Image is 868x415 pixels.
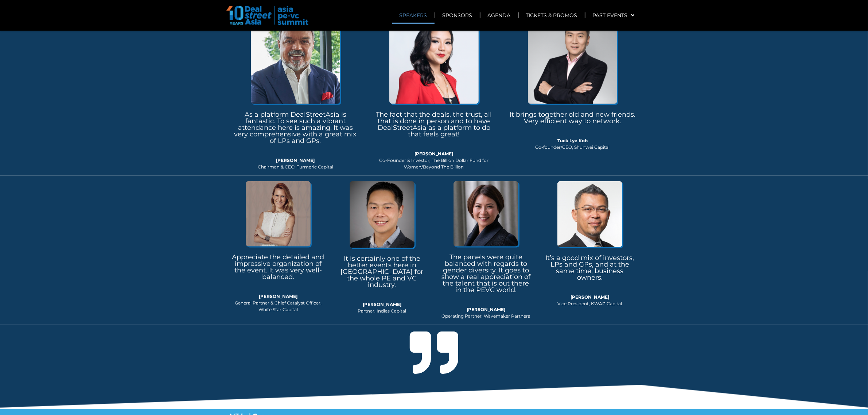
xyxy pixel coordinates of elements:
[509,137,636,151] div: Co-founder/CEO, Shunwei Capital
[519,7,585,24] a: TICKETS & PROMOS
[232,293,325,313] div: General Partner & Chief Catalyst Officer, White Star Capital
[435,7,480,24] a: SPONSORS
[232,157,359,170] div: Chairman & CEO, Turmeric Capital
[234,110,357,145] span: As a platform DealStreetAsia is fantastic. To see such a vibrant attendance here is amazing. It w...
[276,158,315,163] strong: [PERSON_NAME]
[370,151,498,170] div: Co-Founder & Investor, The Billion Dollar Fund for Women/Beyond The Billion
[544,294,637,307] div: Vice President, KWAP Capital
[441,253,530,294] span: The panels were quite balanced with regards to gender diversity. It goes to show a real appreciat...
[571,294,609,300] strong: [PERSON_NAME]
[363,302,401,307] strong: [PERSON_NAME]
[376,110,492,138] span: The fact that the deals, the trust, all that is done in person and to have DealStreetAsia as a pl...
[392,7,435,24] a: SPEAKERS
[341,255,424,289] span: It is certainly one of the better events here in [GEOGRAPHIC_DATA] for the whole PE and VC industry.
[414,151,453,156] strong: [PERSON_NAME]
[259,294,297,299] strong: [PERSON_NAME]
[510,110,635,125] span: It brings together old and new friends. Very efficient way to network.
[546,254,634,282] span: It’s a good mix of investors, LPs and GPs, and at the same time, business owners.
[585,7,642,24] a: PAST EVENTS
[232,253,324,281] span: Appreciate the detailed and impressive organization of the event. It was very well-balanced.
[480,7,518,24] a: AGENDA
[440,306,533,319] div: Operating Partner, Wavemaker Partners
[467,307,505,312] strong: [PERSON_NAME]
[557,138,588,143] strong: Tuck Lye Koh
[336,301,429,314] div: Partner, Indies Capital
